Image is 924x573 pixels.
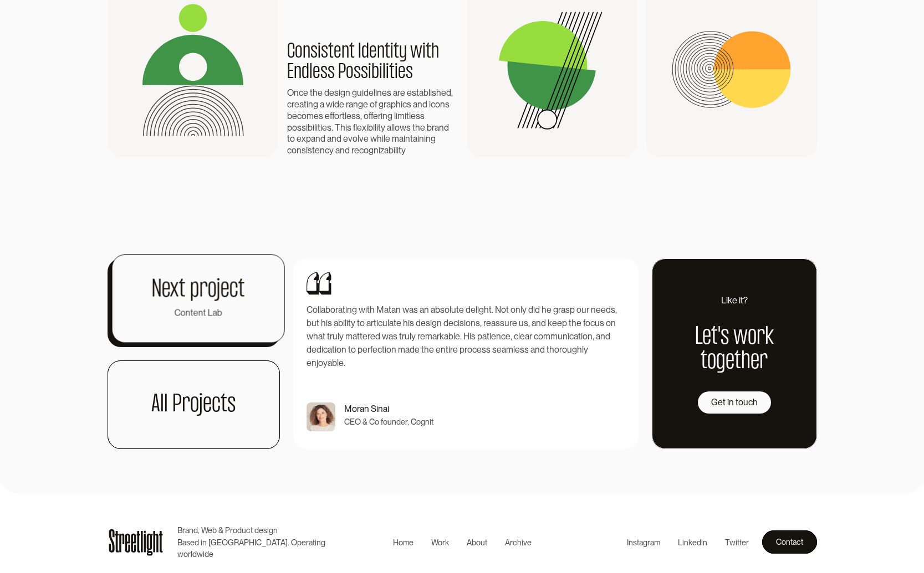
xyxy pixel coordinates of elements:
[318,122,320,134] span: t
[349,42,355,63] span: t
[360,111,362,122] span: ,
[377,87,382,99] span: n
[297,133,302,145] span: e
[423,87,428,99] span: b
[174,306,222,319] div: Content Lab
[307,303,625,370] p: Collaborating with Matan was an absolute delight. Not only did he grasp our needs, but his abilit...
[382,133,384,145] span: i
[387,111,392,122] span: g
[411,111,416,122] span: e
[344,402,433,416] p: Moran Sinai
[342,111,345,122] span: t
[313,63,320,83] span: e
[432,122,435,134] span: r
[405,111,406,122] span: i
[382,87,387,99] span: e
[313,87,318,99] span: h
[287,42,295,63] span: C
[402,99,407,111] span: c
[329,87,334,99] span: e
[370,99,375,111] span: o
[344,416,433,428] p: CEO & Co founder, Cognit
[406,111,409,122] span: t
[345,111,346,122] span: l
[382,111,387,122] span: n
[346,111,351,122] span: e
[354,63,361,83] span: s
[404,133,405,145] span: i
[436,87,441,99] span: h
[369,111,371,122] span: f
[400,87,405,99] span: e
[384,534,422,551] a: Home
[399,42,407,63] span: y
[419,87,423,99] span: a
[439,122,444,134] span: n
[415,122,420,134] span: h
[330,111,332,122] span: f
[394,111,396,122] span: l
[315,133,320,145] span: n
[307,111,314,122] span: m
[334,42,341,63] span: e
[368,63,371,83] span: i
[412,87,416,99] span: s
[309,63,313,83] span: l
[396,111,397,122] span: i
[307,272,331,295] img: quotes mark
[384,133,385,145] span: l
[394,145,395,157] span: i
[399,133,404,145] span: a
[385,42,390,63] span: t
[395,145,397,157] span: l
[361,42,369,63] span: d
[328,42,334,63] span: t
[762,530,817,554] a: Contact
[389,145,394,157] span: b
[395,122,400,134] span: o
[393,536,413,549] div: Home
[312,145,315,157] span: t
[368,122,373,134] span: b
[339,99,344,111] span: e
[345,87,350,99] span: n
[399,145,401,157] span: t
[496,534,540,551] a: Archive
[618,534,669,551] a: Instagram
[375,99,377,111] span: f
[428,87,430,99] span: l
[375,122,376,134] span: l
[373,111,378,122] span: e
[375,87,377,99] span: i
[446,87,451,99] span: d
[401,145,406,157] span: y
[308,122,313,134] span: b
[318,42,321,63] span: i
[458,534,496,551] a: About
[364,111,369,122] span: o
[302,63,309,83] span: d
[302,111,307,122] span: o
[340,87,345,99] span: g
[370,133,377,145] span: w
[420,122,425,134] span: e
[287,87,294,99] span: O
[416,87,419,99] span: t
[326,99,333,111] span: w
[410,42,422,63] span: w
[353,133,358,145] span: o
[327,133,331,145] span: a
[340,122,345,134] span: h
[371,111,373,122] span: f
[321,42,328,63] span: s
[320,99,324,111] span: a
[313,99,318,111] span: g
[310,42,318,63] span: s
[387,122,391,134] span: a
[429,99,431,111] span: i
[396,99,401,111] span: h
[444,122,449,134] span: d
[627,536,660,549] div: Instagram
[334,87,339,99] span: s
[384,99,386,111] span: r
